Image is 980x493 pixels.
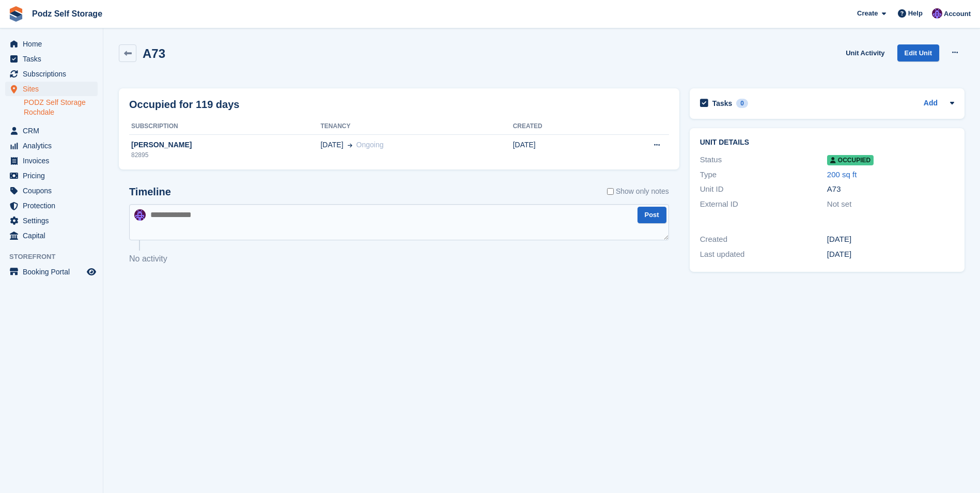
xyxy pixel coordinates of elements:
span: Occupied [827,155,874,165]
input: Show only notes [607,186,614,197]
span: Ongoing [356,141,384,149]
a: Unit Activity [842,44,889,61]
span: Account [944,9,971,19]
h2: Timeline [129,186,171,198]
div: 0 [736,99,748,108]
span: Sites [23,82,85,96]
span: Home [23,37,85,51]
span: Help [908,8,923,19]
td: [DATE] [513,134,603,165]
a: menu [5,265,98,279]
a: menu [5,138,98,153]
a: PODZ Self Storage Rochdale [24,98,98,117]
div: Created [700,234,827,245]
span: Booking Portal [23,265,85,279]
span: CRM [23,124,85,138]
span: Create [857,8,878,19]
img: stora-icon-8386f47178a22dfd0bd8f6a31ec36ba5ce8667c1dd55bd0f319d3a0aa187defe.svg [8,6,24,22]
th: Tenancy [320,118,512,135]
div: External ID [700,198,827,210]
a: menu [5,37,98,51]
div: 82895 [129,150,320,160]
th: Created [513,118,603,135]
a: 200 sq ft [827,170,857,179]
a: menu [5,183,98,198]
div: Unit ID [700,183,827,195]
h2: Tasks [712,99,733,108]
h2: Unit details [700,138,954,147]
a: menu [5,168,98,183]
span: Coupons [23,183,85,198]
div: Type [700,169,827,181]
a: menu [5,52,98,66]
a: Preview store [85,266,98,278]
img: Jawed Chowdhary [134,209,146,221]
a: Add [924,98,938,110]
div: Last updated [700,249,827,260]
div: A73 [827,183,954,195]
a: menu [5,82,98,96]
span: Storefront [9,252,103,262]
span: Pricing [23,168,85,183]
div: [DATE] [827,234,954,245]
a: menu [5,67,98,81]
img: Jawed Chowdhary [932,8,942,19]
span: Protection [23,198,85,213]
div: [DATE] [827,249,954,260]
a: Edit Unit [897,44,939,61]
div: Not set [827,198,954,210]
th: Subscription [129,118,320,135]
span: Settings [23,213,85,228]
a: menu [5,124,98,138]
a: menu [5,228,98,243]
div: Status [700,154,827,166]
span: [DATE] [320,140,343,150]
label: Show only notes [607,186,669,197]
a: menu [5,153,98,168]
span: Invoices [23,153,85,168]
span: Capital [23,228,85,243]
p: No activity [129,253,669,265]
span: Tasks [23,52,85,66]
div: [PERSON_NAME] [129,140,320,150]
span: Analytics [23,138,85,153]
h2: Occupied for 119 days [129,97,239,112]
button: Post [637,207,666,224]
a: menu [5,198,98,213]
h2: A73 [143,47,165,60]
a: menu [5,213,98,228]
span: Subscriptions [23,67,85,81]
a: Podz Self Storage [28,5,106,22]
